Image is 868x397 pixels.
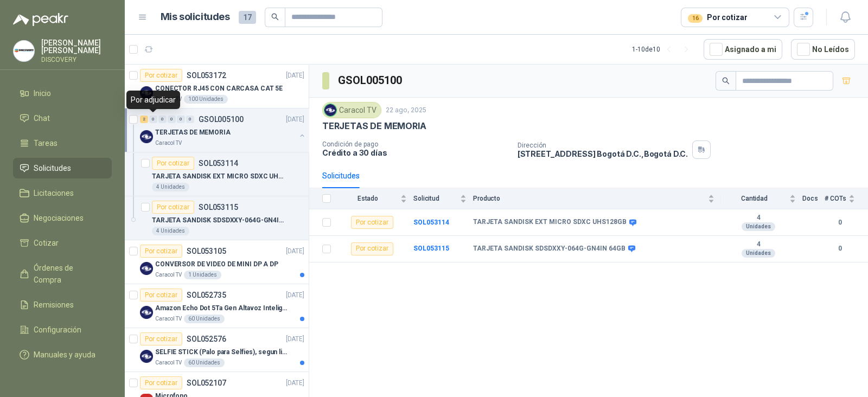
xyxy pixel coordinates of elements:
p: SOL053115 [199,203,238,211]
a: Tareas [13,133,112,153]
a: Chat [13,108,112,129]
span: Chat [34,112,50,124]
p: [DATE] [286,246,304,257]
span: Negociaciones [34,212,84,224]
span: Estado [337,195,398,202]
a: Por cotizarSOL053114TARJETA SANDISK EXT MICRO SDXC UHS128GB4 Unidades [125,152,309,196]
p: CONVERSOR DE VIDEO DE MINI DP A DP [155,259,278,270]
p: Crédito a 30 días [322,148,509,157]
p: [DATE] [286,114,304,125]
span: 17 [239,11,256,24]
p: SOL052735 [187,291,226,299]
p: 22 ago, 2025 [386,105,426,116]
a: Por cotizarSOL053172[DATE] Company LogoCONECTOR RJ45 CON CARCASA CAT 5ECaracol TV100 Unidades [125,65,309,108]
p: [STREET_ADDRESS] Bogotá D.C. , Bogotá D.C. [518,149,688,158]
p: SOL052107 [187,379,226,387]
div: 0 [186,116,194,123]
div: 4 Unidades [152,227,189,235]
span: Producto [473,195,706,202]
div: Por cotizar [140,69,182,82]
a: 2 0 0 0 0 0 GSOL005100[DATE] Company LogoTERJETAS DE MEMORIACaracol TV [140,113,307,148]
p: Condición de pago [322,140,509,148]
span: Órdenes de Compra [34,262,101,286]
div: Por cotizar [140,376,182,389]
p: [DATE] [286,378,304,388]
span: Solicitudes [34,162,71,174]
div: Caracol TV [322,102,381,118]
img: Logo peakr [13,13,68,26]
span: Cantidad [721,195,787,202]
img: Company Logo [324,104,336,116]
span: Configuración [34,324,81,336]
button: No Leídos [791,39,855,60]
a: Por cotizarSOL053115TARJETA SANDISK SDSDXXY-064G-GN4IN 64GB4 Unidades [125,196,309,240]
p: GSOL005100 [199,116,244,123]
div: Por cotizar [140,332,182,345]
div: Por cotizar [140,289,182,302]
th: Estado [337,188,413,209]
div: Por cotizar [351,242,393,255]
th: Cantidad [721,188,802,209]
div: 60 Unidades [184,358,225,367]
a: Solicitudes [13,158,112,178]
div: 0 [168,116,176,123]
div: Por cotizar [351,216,393,229]
div: 60 Unidades [184,315,225,323]
p: Amazon Echo Dot 5Ta Gen Altavoz Inteligente Alexa Azul [155,303,290,313]
div: Por cotizar [152,157,194,170]
p: [PERSON_NAME] [PERSON_NAME] [41,39,112,54]
a: SOL053115 [413,245,449,252]
span: search [271,13,279,21]
span: Tareas [34,137,58,149]
p: [DATE] [286,71,304,81]
b: 4 [721,214,796,222]
span: search [722,77,730,85]
span: Manuales y ayuda [34,349,95,361]
span: Remisiones [34,299,74,311]
p: SELFIE STICK (Palo para Selfies), segun link adjunto [155,347,290,357]
a: Órdenes de Compra [13,258,112,290]
th: Solicitud [413,188,473,209]
th: Docs [802,188,825,209]
a: Manuales y ayuda [13,344,112,365]
a: Por cotizarSOL052735[DATE] Company LogoAmazon Echo Dot 5Ta Gen Altavoz Inteligente Alexa AzulCara... [125,284,309,328]
img: Company Logo [140,350,153,363]
b: TARJETA SANDISK SDSDXXY-064G-GN4IN 64GB [473,245,626,253]
div: 0 [177,116,185,123]
a: Remisiones [13,294,112,315]
img: Company Logo [140,130,153,143]
b: 0 [825,217,855,228]
button: Asignado a mi [704,39,782,60]
a: Por cotizarSOL052576[DATE] Company LogoSELFIE STICK (Palo para Selfies), segun link adjuntoCaraco... [125,328,309,372]
div: Solicitudes [322,170,360,182]
p: SOL053172 [187,72,226,79]
div: Unidades [742,222,775,231]
div: 0 [149,116,157,123]
div: 1 Unidades [184,271,221,279]
div: Unidades [742,249,775,258]
p: Caracol TV [155,95,182,104]
a: Inicio [13,83,112,104]
a: Por cotizarSOL053105[DATE] Company LogoCONVERSOR DE VIDEO DE MINI DP A DPCaracol TV1 Unidades [125,240,309,284]
a: Configuración [13,319,112,340]
p: [DATE] [286,334,304,344]
b: TARJETA SANDISK EXT MICRO SDXC UHS128GB [473,218,627,227]
img: Company Logo [14,41,34,61]
img: Company Logo [140,262,153,275]
span: Cotizar [34,237,59,249]
div: Por cotizar [140,245,182,258]
span: Inicio [34,87,51,99]
h1: Mis solicitudes [161,9,230,25]
p: TERJETAS DE MEMORIA [155,127,231,138]
div: 1 - 10 de 10 [632,41,695,58]
p: Dirección [518,142,688,149]
div: Por cotizar [688,11,747,23]
a: SOL053114 [413,219,449,226]
a: Negociaciones [13,208,112,228]
span: Solicitud [413,195,458,202]
p: Caracol TV [155,271,182,279]
h3: GSOL005100 [338,72,404,89]
img: Company Logo [140,306,153,319]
